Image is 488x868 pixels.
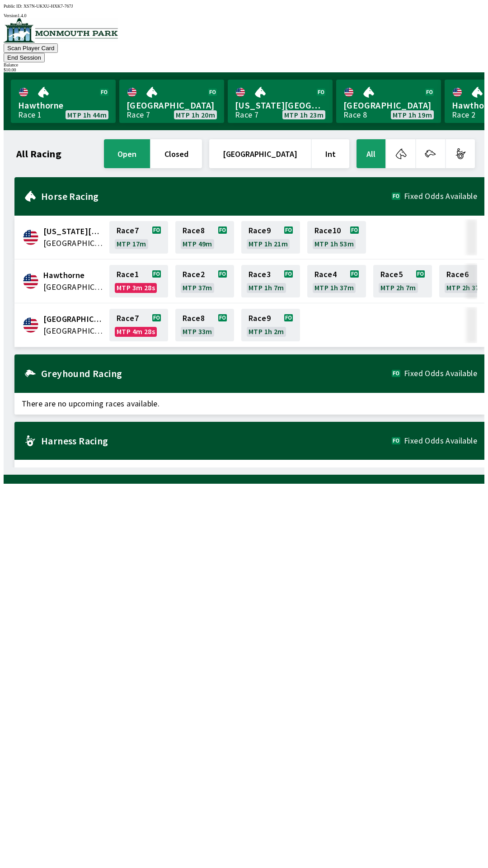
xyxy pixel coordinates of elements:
[393,111,432,118] span: MTP 1h 19m
[175,221,234,254] a: Race8MTP 49m
[235,111,258,118] div: Race 7
[104,139,150,168] button: open
[4,67,484,72] div: $ 10.00
[109,221,168,254] a: Race7MTP 17m
[4,53,45,62] button: End Session
[249,240,288,247] span: MTP 1h 21m
[314,240,354,247] span: MTP 1h 53m
[183,271,205,278] span: Race 2
[43,269,104,281] span: Hawthorne
[4,13,484,18] div: Version 1.4.0
[404,193,477,200] span: Fixed Odds Available
[18,111,42,118] div: Race 1
[41,193,392,200] h2: Horse Racing
[4,4,484,9] div: Public ID:
[380,284,416,291] span: MTP 2h 7m
[241,265,300,297] a: Race3MTP 1h 7m
[249,227,271,234] span: Race 9
[183,227,205,234] span: Race 8
[312,139,349,168] button: Int
[117,271,139,278] span: Race 1
[373,265,432,297] a: Race5MTP 2h 7m
[117,315,139,322] span: Race 7
[43,325,104,337] span: United States
[228,80,333,123] a: [US_STATE][GEOGRAPHIC_DATA]Race 7MTP 1h 23m
[241,221,300,254] a: Race9MTP 1h 21m
[127,99,217,111] span: [GEOGRAPHIC_DATA]
[307,265,366,297] a: Race4MTP 1h 37m
[18,99,108,111] span: Hawthorne
[43,281,104,293] span: United States
[4,62,484,67] div: Balance
[446,284,486,291] span: MTP 2h 37m
[380,271,403,278] span: Race 5
[43,237,104,249] span: United States
[183,240,212,247] span: MTP 49m
[314,284,354,291] span: MTP 1h 37m
[241,309,300,341] a: Race9MTP 1h 2m
[16,150,61,157] h1: All Racing
[307,221,366,254] a: Race10MTP 1h 53m
[343,111,367,118] div: Race 8
[4,43,58,53] button: Scan Player Card
[67,111,107,118] span: MTP 1h 44m
[183,328,212,335] span: MTP 33m
[249,315,271,322] span: Race 9
[176,111,215,118] span: MTP 1h 20m
[404,437,477,444] span: Fixed Odds Available
[314,227,341,234] span: Race 10
[43,226,104,237] span: Delaware Park
[343,99,434,111] span: [GEOGRAPHIC_DATA]
[117,240,146,247] span: MTP 17m
[117,227,139,234] span: Race 7
[175,265,234,297] a: Race2MTP 37m
[209,139,311,168] button: [GEOGRAPHIC_DATA]
[117,284,155,291] span: MTP 3m 28s
[109,309,168,341] a: Race7MTP 4m 28s
[11,80,116,123] a: HawthorneRace 1MTP 1h 44m
[127,111,150,118] div: Race 7
[175,309,234,341] a: Race8MTP 33m
[249,284,284,291] span: MTP 1h 7m
[151,139,202,168] button: closed
[117,328,155,335] span: MTP 4m 28s
[4,18,118,42] img: venue logo
[41,437,392,444] h2: Harness Racing
[249,328,284,335] span: MTP 1h 2m
[23,4,73,9] span: XS7N-UKXU-HXK7-767J
[446,271,469,278] span: Race 6
[183,315,205,322] span: Race 8
[235,99,325,111] span: [US_STATE][GEOGRAPHIC_DATA]
[41,370,392,377] h2: Greyhound Racing
[183,284,212,291] span: MTP 37m
[314,271,337,278] span: Race 4
[336,80,441,123] a: [GEOGRAPHIC_DATA]Race 8MTP 1h 19m
[357,139,385,168] button: All
[249,271,271,278] span: Race 3
[119,80,224,123] a: [GEOGRAPHIC_DATA]Race 7MTP 1h 20m
[14,460,484,481] span: There are no upcoming races available.
[284,111,324,118] span: MTP 1h 23m
[109,265,168,297] a: Race1MTP 3m 28s
[14,393,484,415] span: There are no upcoming races available.
[404,370,477,377] span: Fixed Odds Available
[43,313,104,325] span: Monmouth Park
[452,111,475,118] div: Race 2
